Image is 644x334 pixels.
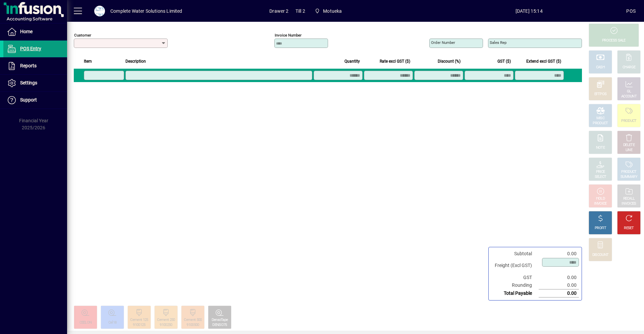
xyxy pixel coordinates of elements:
span: Settings [20,80,37,85]
div: PRICE [596,170,605,175]
span: Item [84,58,92,65]
div: ACCOUNT [621,94,637,99]
div: LINE [626,148,632,153]
div: INVOICES [622,201,636,206]
span: Rate excl GST ($) [380,58,410,65]
td: Subtotal [491,250,539,258]
td: GST [491,274,539,281]
div: INVOICE [594,201,606,206]
div: SELECT [595,175,606,180]
a: Home [3,23,67,40]
div: DENSO75 [212,323,227,328]
div: 9100500 [186,323,199,328]
td: 0.00 [539,250,579,258]
td: Total Payable [491,289,539,297]
div: PRODUCT [621,119,636,124]
div: Cel18 [108,320,117,325]
div: HOLD [596,196,605,201]
button: Profile [89,5,110,17]
span: Description [125,58,146,65]
div: DELETE [623,143,635,148]
span: [DATE] 15:14 [432,6,626,16]
span: Discount (%) [438,58,461,65]
div: GL [627,89,631,94]
div: CEELON [79,320,92,325]
span: Support [20,97,37,103]
td: 0.00 [539,289,579,297]
div: EFTPOS [594,92,607,97]
span: Till 2 [296,6,305,16]
div: PROCESS SALE [602,38,626,43]
div: DensoTape [212,318,228,323]
div: NOTE [596,145,605,150]
mat-label: Order number [431,40,455,45]
span: GST ($) [497,58,511,65]
div: DISCOUNT [592,253,608,258]
div: RECALL [623,196,635,201]
a: Settings [3,75,67,91]
div: SUMMARY [621,175,637,180]
div: 9100125 [133,323,145,328]
td: Freight (Excl GST) [491,258,539,274]
td: Rounding [491,281,539,289]
span: Reports [20,63,37,68]
div: PRODUCT [593,121,608,126]
a: Reports [3,58,67,74]
div: POS [626,6,636,16]
td: 0.00 [539,274,579,281]
mat-label: Invoice number [275,33,302,38]
span: POS Entry [20,46,41,51]
a: Support [3,92,67,109]
div: PRODUCT [621,170,636,175]
span: Motueka [323,6,342,16]
div: CHARGE [623,65,636,70]
td: 0.00 [539,281,579,289]
div: 9100250 [160,323,172,328]
div: CASH [596,65,605,70]
span: Drawer 2 [269,6,288,16]
div: PROFIT [595,226,606,231]
mat-label: Sales rep [490,40,506,45]
span: Motueka [312,5,345,17]
span: Quantity [344,58,360,65]
div: Cement 250 [157,318,175,323]
div: MISC [596,116,604,121]
div: Cement 125 [130,318,148,323]
div: RESET [624,226,634,231]
div: Cement 500 [184,318,202,323]
span: Extend excl GST ($) [526,58,561,65]
span: Home [20,29,33,34]
mat-label: Customer [74,33,91,38]
div: Complete Water Solutions Limited [110,6,182,16]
